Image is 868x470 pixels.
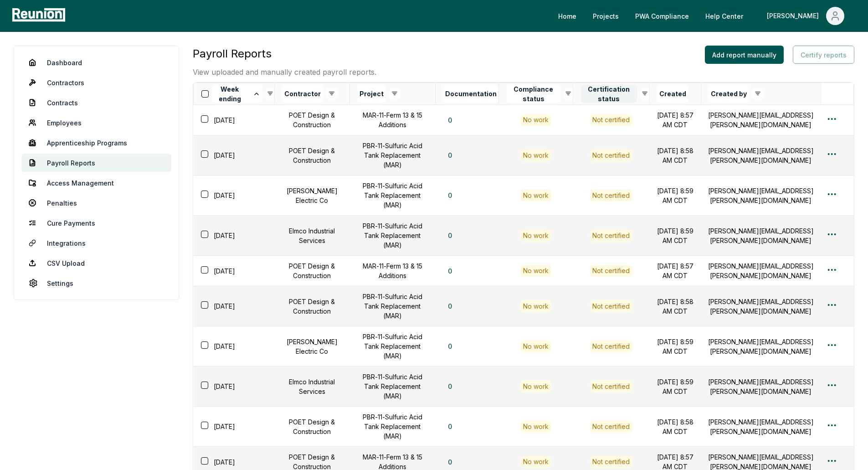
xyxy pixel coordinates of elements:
a: Dashboard [21,53,171,72]
div: No work [520,420,551,432]
td: PBR-11-Sulfuric Acid Tank Replacement (MAR) [349,176,435,216]
td: PBR-11-Sulfuric Acid Tank Replacement (MAR) [349,216,435,256]
a: Contractors [21,73,171,92]
td: [PERSON_NAME] Electric Co [275,176,349,216]
td: [PERSON_NAME] Electric Co [275,326,349,367]
td: Elmco Industrial Services [275,216,349,256]
div: No work [520,149,551,161]
button: Created [657,85,688,103]
div: [DATE] [199,380,275,393]
td: [PERSON_NAME][EMAIL_ADDRESS][PERSON_NAME][DOMAIN_NAME] [701,256,821,286]
td: PBR-11-Sulfuric Acid Tank Replacement (MAR) [349,407,435,447]
button: Not certified [590,189,633,201]
a: Access Management [21,174,171,192]
td: POET Design & Construction [275,256,349,286]
td: [DATE] 8:57 AM CDT [650,256,701,286]
td: [DATE] 8:58 AM CDT [650,407,701,447]
button: Not certified [590,340,633,352]
td: POET Design & Construction [275,135,349,176]
p: View uploaded and manually created payroll reports. [193,67,376,77]
td: [DATE] 8:59 AM CDT [650,176,701,216]
td: [DATE] 8:57 AM CDT [650,105,701,135]
button: 0 [441,297,459,315]
td: MAR-11-Ferm 13 & 15 Additions [349,105,435,135]
button: Not certified [590,420,633,432]
button: Not certified [590,229,633,241]
button: 0 [441,418,459,436]
button: 0 [441,262,459,280]
div: [PERSON_NAME] [767,7,822,25]
button: 0 [441,377,459,396]
td: POET Design & Construction [275,105,349,135]
button: Not certified [590,300,633,312]
div: No work [520,380,551,392]
td: PBR-11-Sulfuric Acid Tank Replacement (MAR) [349,367,435,407]
div: [DATE] [199,149,275,162]
td: [PERSON_NAME][EMAIL_ADDRESS][PERSON_NAME][DOMAIN_NAME] [701,286,821,326]
a: Help Center [698,7,750,25]
td: [PERSON_NAME][EMAIL_ADDRESS][PERSON_NAME][DOMAIN_NAME] [701,326,821,367]
div: No work [520,189,551,201]
div: [DATE] [199,455,275,469]
div: No work [520,456,551,468]
button: Project [358,85,385,103]
div: [DATE] [199,114,275,127]
td: [DATE] 8:59 AM CDT [650,367,701,407]
button: Week ending [212,85,262,103]
td: POET Design & Construction [275,407,349,447]
a: Employees [21,114,171,132]
div: [DATE] [199,264,275,278]
td: [PERSON_NAME][EMAIL_ADDRESS][PERSON_NAME][DOMAIN_NAME] [701,367,821,407]
td: PBR-11-Sulfuric Acid Tank Replacement (MAR) [349,135,435,176]
a: Cure Payments [21,214,171,232]
td: [PERSON_NAME][EMAIL_ADDRESS][PERSON_NAME][DOMAIN_NAME] [701,105,821,135]
button: Contractor [282,85,323,103]
div: No work [520,229,551,241]
h3: Payroll Reports [193,46,376,62]
button: Created by [709,85,749,103]
nav: Main [551,7,859,25]
a: Contracts [21,93,171,112]
a: CSV Upload [21,254,171,272]
button: 0 [441,146,459,165]
button: Not certified [590,149,633,161]
button: 0 [441,186,459,205]
button: Not certified [590,456,633,468]
td: [PERSON_NAME][EMAIL_ADDRESS][PERSON_NAME][DOMAIN_NAME] [701,176,821,216]
button: 0 [441,111,459,129]
a: PWA Compliance [628,7,696,25]
td: MAR-11-Ferm 13 & 15 Additions [349,256,435,286]
td: Elmco Industrial Services [275,367,349,407]
div: No work [520,265,551,277]
button: Add report manually [705,46,784,64]
a: Apprenticeship Programs [21,134,171,152]
a: Payroll Reports [21,154,171,172]
a: Settings [21,274,171,292]
button: Certification status [581,85,637,103]
td: [PERSON_NAME][EMAIL_ADDRESS][PERSON_NAME][DOMAIN_NAME] [701,407,821,447]
td: PBR-11-Sulfuric Acid Tank Replacement (MAR) [349,326,435,367]
button: 0 [441,337,459,356]
td: [PERSON_NAME][EMAIL_ADDRESS][PERSON_NAME][DOMAIN_NAME] [701,135,821,176]
div: [DATE] [199,340,275,353]
div: No work [520,114,551,126]
div: No work [520,340,551,352]
td: POET Design & Construction [275,286,349,326]
div: [DATE] [199,300,275,313]
button: Not certified [590,380,633,392]
button: Not certified [590,265,633,277]
td: [DATE] 8:58 AM CDT [650,286,701,326]
td: [DATE] 8:59 AM CDT [650,216,701,256]
td: PBR-11-Sulfuric Acid Tank Replacement (MAR) [349,286,435,326]
div: [DATE] [199,420,275,433]
button: Not certified [590,114,633,126]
